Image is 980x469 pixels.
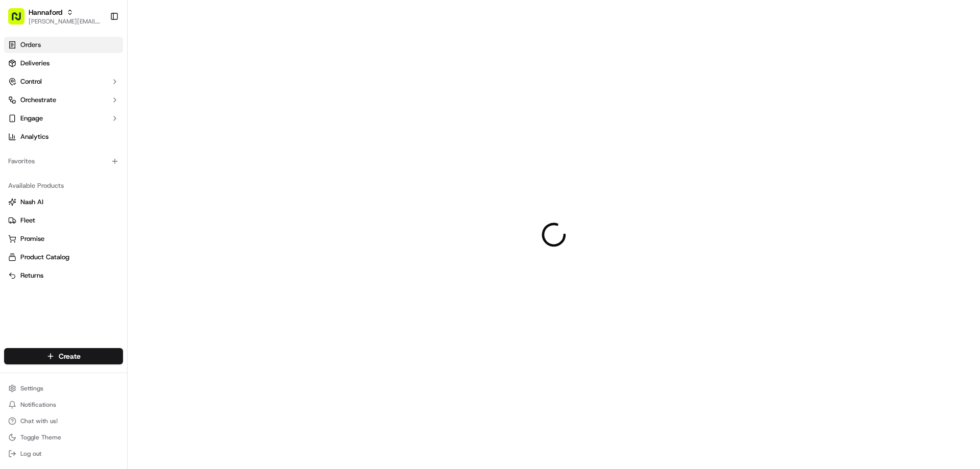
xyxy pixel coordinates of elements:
span: Toggle Theme [20,433,61,441]
span: [PERSON_NAME] [32,158,83,166]
span: Pylon [102,253,124,261]
button: Orchestrate [4,92,123,108]
span: [PERSON_NAME] [32,186,83,194]
span: Returns [20,271,43,280]
span: Analytics [20,132,48,141]
button: Notifications [4,398,123,412]
span: [DATE] [90,186,111,194]
a: 💻API Documentation [82,224,168,242]
img: Stewart Logan [10,149,27,165]
a: Analytics [4,129,123,145]
span: API Documentation [96,228,164,238]
button: Control [4,73,123,90]
button: Toggle Theme [4,430,123,445]
a: Promise [8,234,119,243]
span: Control [20,77,42,86]
span: Notifications [20,401,56,409]
button: Product Catalog [4,249,123,265]
button: Start new chat [174,101,186,113]
button: Create [4,348,123,364]
button: Hannaford [29,7,62,17]
a: Fleet [8,216,119,225]
span: Settings [20,384,43,392]
a: Returns [8,271,119,280]
img: 1736555255976-a54dd68f-1ca7-489b-9aae-adbdc363a1c4 [10,97,29,116]
div: 📗 [10,229,18,237]
img: 3855928211143_97847f850aaaf9af0eff_72.jpg [21,97,40,116]
span: Nash AI [20,198,43,207]
button: [PERSON_NAME][EMAIL_ADDRESS][PERSON_NAME][DOMAIN_NAME] [29,17,102,26]
span: Deliveries [20,59,50,68]
a: Orders [4,37,123,53]
span: Log out [20,450,41,458]
a: Deliveries [4,55,123,71]
div: Start new chat [46,97,167,108]
div: Available Products [4,178,123,194]
button: Log out [4,447,123,461]
span: • [85,158,88,166]
span: Orchestrate [20,95,56,105]
button: Engage [4,110,123,127]
button: Settings [4,381,123,396]
a: Product Catalog [8,253,119,262]
span: Orders [20,40,41,50]
button: See all [158,131,186,143]
button: Promise [4,231,123,247]
a: Nash AI [8,198,119,207]
a: 📗Knowledge Base [6,224,82,242]
span: Engage [20,114,43,123]
span: Promise [20,234,44,243]
span: Fleet [20,216,35,225]
div: 💻 [86,229,94,237]
span: • [85,186,88,194]
span: Create [59,351,81,361]
span: Knowledge Base [20,228,78,238]
span: [DATE] [90,158,111,166]
button: Hannaford[PERSON_NAME][EMAIL_ADDRESS][PERSON_NAME][DOMAIN_NAME] [4,4,106,29]
button: Chat with us! [4,414,123,428]
img: Stewart Logan [10,176,27,192]
div: Favorites [4,153,123,169]
img: Nash [10,10,31,31]
span: Chat with us! [20,417,58,425]
a: Powered byPylon [72,253,124,261]
div: We're available if you need us! [46,108,140,116]
div: Past conversations [10,133,68,141]
button: Returns [4,267,123,284]
input: Got a question? Start typing here... [27,66,184,77]
span: Product Catalog [20,253,69,262]
button: Nash AI [4,194,123,210]
button: Fleet [4,212,123,229]
p: Welcome 👋 [10,41,186,57]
